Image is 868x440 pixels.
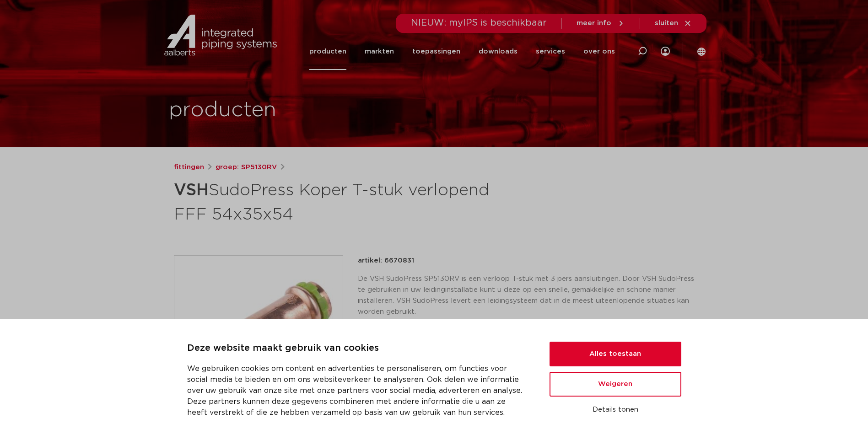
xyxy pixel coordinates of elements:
a: fittingen [174,162,204,173]
p: De VSH SudoPress SP5130RV is een verloop T-stuk met 3 pers aansluitingen. Door VSH SudoPress te g... [358,274,695,317]
a: groep: SP5130RV [216,162,277,173]
p: Deze website maakt gebruik van cookies [187,341,528,356]
a: over ons [583,33,615,70]
a: downloads [479,33,518,70]
p: We gebruiken cookies om content en advertenties te personaliseren, om functies voor social media ... [187,363,528,418]
button: Alles toestaan [550,342,681,366]
h1: producten [169,96,276,125]
h1: SudoPress Koper T-stuk verlopend FFF 54x35x54 [174,177,518,226]
a: services [536,33,565,70]
a: markten [365,33,394,70]
img: Product Image for VSH SudoPress Koper T-stuk verlopend FFF 54x35x54 [174,256,343,424]
a: producten [309,33,346,70]
span: sluiten [655,20,678,27]
a: sluiten [655,19,692,27]
a: toepassingen [412,33,460,70]
button: Weigeren [550,372,681,397]
span: meer info [577,20,611,27]
strong: VSH [174,182,209,199]
a: meer info [577,19,625,27]
div: my IPS [661,33,670,70]
span: NIEUW: myIPS is beschikbaar [411,18,547,27]
p: artikel: 6670831 [358,255,414,266]
nav: Menu [309,33,615,70]
button: Details tonen [550,402,681,418]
